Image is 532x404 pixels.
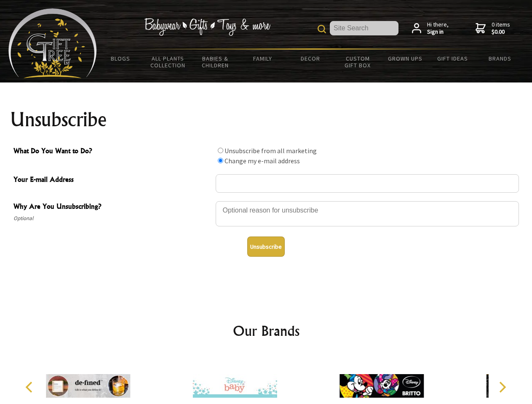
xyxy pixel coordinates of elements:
span: What Do You Want to Do? [13,146,211,158]
a: Hi there,Sign in [412,21,449,36]
img: Babyware - Gifts - Toys and more... [8,8,97,78]
a: Family [239,50,287,67]
button: Next [493,378,511,396]
a: 0 items$0.00 [476,21,510,36]
a: BLOGS [97,50,144,67]
a: Gift Ideas [429,50,476,67]
span: Why Are You Unsubscribing? [13,201,211,213]
span: 0 items [492,21,510,36]
strong: $0.00 [492,28,510,36]
span: Hi there, [427,21,449,36]
img: Babywear - Gifts - Toys & more [144,18,270,36]
textarea: Why Are You Unsubscribing? [216,201,519,226]
h1: Unsubscribe [10,109,522,130]
input: Site Search [330,21,398,35]
a: Babies & Children [192,50,239,74]
button: Unsubscribe [247,237,285,257]
h2: Our Brands [17,321,516,341]
a: Grown Ups [381,50,429,67]
label: Change my e-mail address [225,157,300,165]
a: Brands [476,50,524,67]
input: Your E-mail Address [216,174,519,193]
span: Your E-mail Address [13,174,211,186]
label: Unsubscribe from all marketing [225,146,317,155]
img: product search [318,25,326,33]
strong: Sign in [427,28,449,36]
span: Optional [13,213,211,223]
a: Decor [286,50,334,67]
input: What Do You Want to Do? [218,158,223,163]
input: What Do You Want to Do? [218,148,223,153]
button: Previous [21,378,40,396]
a: All Plants Collection [144,50,192,74]
a: Custom Gift Box [334,50,382,74]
